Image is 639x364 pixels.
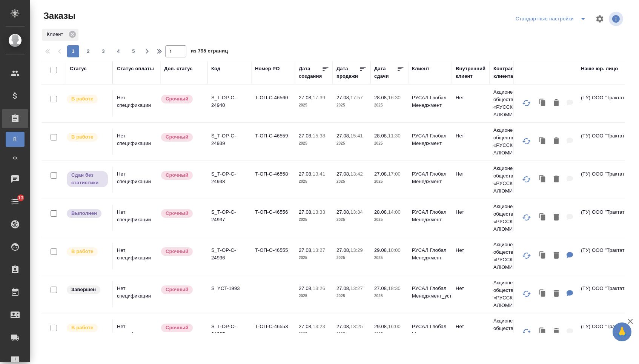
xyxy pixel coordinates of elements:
p: 2025 [374,216,404,224]
button: Клонировать [536,248,550,264]
p: РУСАЛ Глобал Менеджмент [412,170,448,185]
a: Ф [6,151,25,166]
p: 27.08, [374,171,388,177]
p: Срочный [166,324,188,332]
p: Акционерное общество «РУССКИЙ АЛЮМИНИ... [493,317,530,347]
p: Клиент [47,31,66,38]
p: РУСАЛ Глобал Менеджмент [412,132,448,147]
p: Нет [456,132,486,140]
p: РУСАЛ Глобал Менеджмент [412,323,448,338]
p: 27.08, [336,171,350,177]
div: Номер PO [255,65,280,72]
p: 2025 [299,330,329,338]
div: Контрагент клиента [493,65,530,80]
span: Заказы [41,10,75,22]
p: Нет [456,285,486,292]
button: Клонировать [536,210,550,225]
p: Срочный [166,286,188,293]
p: 27.08, [299,95,313,100]
div: Выставляется автоматически, если на указанный объем услуг необходимо больше времени в стандартном... [160,132,204,142]
p: 13:26 [313,285,325,291]
td: Нет спецификации [113,319,160,345]
p: В работе [71,324,93,332]
div: Выставляется автоматически, если на указанный объем услуг необходимо больше времени в стандартном... [160,94,204,104]
button: Обновить [518,285,536,303]
p: 13:42 [350,171,363,177]
p: S_T-OP-C-24936 [211,247,247,262]
p: 27.08, [336,133,350,139]
p: Срочный [166,95,188,103]
p: 17:00 [388,171,401,177]
button: Клонировать [536,134,550,149]
div: Выставляет ПМ после принятия заказа от КМа [66,132,109,142]
p: Нет [456,323,486,330]
td: Т-ОП-С-46560 [251,90,295,117]
p: Акционерное общество «РУССКИЙ АЛЮМИНИ... [493,241,530,271]
div: Внутренний клиент [456,65,486,80]
p: 28.08, [374,95,388,100]
p: Нет [456,94,486,102]
p: Выполнен [71,210,97,217]
button: Удалить [550,210,563,225]
p: 15:38 [313,133,325,139]
div: Выставляется автоматически, если на указанный объем услуг необходимо больше времени в стандартном... [160,323,204,333]
p: 27.08, [299,324,313,329]
td: Нет спецификации [113,128,160,155]
span: 2 [82,48,94,55]
div: Выставляется автоматически, если на указанный объем услуг необходимо больше времени в стандартном... [160,247,204,257]
button: 🙏 [613,322,631,341]
p: 27.08, [374,285,388,291]
div: Код [211,65,220,72]
p: Акционерное общество «РУССКИЙ АЛЮМИНИ... [493,126,530,157]
p: S_T-OP-C-24935 [211,323,247,338]
p: 13:41 [313,171,325,177]
div: Дата создания [299,65,322,80]
span: Посмотреть информацию [609,12,625,26]
button: Клонировать [536,324,550,340]
p: 16:30 [388,95,401,100]
span: 4 [112,48,124,55]
p: Акционерное общество «РУССКИЙ АЛЮМИНИ... [493,279,530,309]
p: В работе [71,248,93,255]
p: 13:34 [350,209,363,215]
div: Выставляет ПМ после принятия заказа от КМа [66,323,109,333]
td: Т-ОП-С-46556 [251,205,295,231]
p: 2025 [336,216,367,224]
a: 13 [2,192,28,211]
div: Выставляет КМ при направлении счета или после выполнения всех работ/сдачи заказа клиенту. Окончат... [66,285,109,295]
p: 15:41 [350,133,363,139]
p: 2025 [336,102,367,109]
p: 28.08, [374,133,388,139]
span: 13 [14,194,28,202]
a: В [6,132,25,147]
p: Срочный [166,133,188,141]
div: Выставляет ПМ после принятия заказа от КМа [66,247,109,257]
div: Дата продажи [336,65,359,80]
p: 10:00 [388,247,401,253]
p: Завершен [71,286,96,293]
button: Удалить [550,96,563,111]
p: РУСАЛ Глобал Менеджмент [412,247,448,262]
button: Обновить [518,208,536,227]
p: В работе [71,133,93,141]
p: 2025 [374,178,404,185]
p: 2025 [336,292,367,300]
p: 2025 [299,102,329,109]
p: РУСАЛ Глобал Менеджмент_уст [412,285,448,300]
p: 2025 [374,292,404,300]
p: 13:27 [350,285,363,291]
p: РУСАЛ Глобал Менеджмент [412,94,448,109]
p: 2025 [336,140,367,147]
button: Удалить [550,248,563,264]
p: 27.08, [299,171,313,177]
p: 2025 [299,140,329,147]
button: Обновить [518,323,536,341]
td: Нет спецификации [113,90,160,117]
p: 27.08, [299,285,313,291]
td: Т-ОП-С-46559 [251,128,295,155]
p: 13:25 [350,324,363,329]
td: Нет спецификации [113,205,160,231]
button: Удалить [550,172,563,187]
div: Выставляется автоматически, если на указанный объем услуг необходимо больше времени в стандартном... [160,170,204,180]
p: 13:29 [350,247,363,253]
